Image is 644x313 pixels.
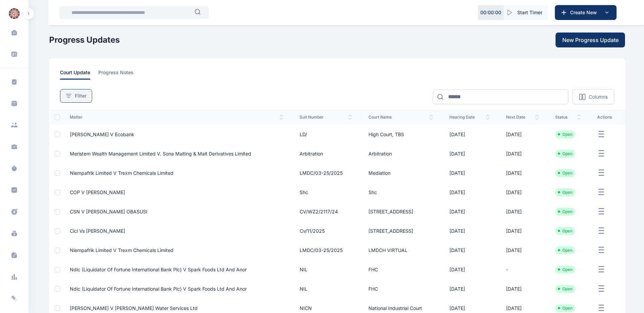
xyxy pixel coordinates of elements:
td: [DATE] [498,221,547,241]
a: Meristem Wealth Management Limited v. Sona Malting & Malt Derivatives Limited [70,151,251,156]
td: Arbitration [291,144,360,163]
li: Open [558,190,572,195]
td: NIL [291,279,360,298]
td: [DATE] [441,183,498,202]
a: court update [60,69,98,80]
td: [DATE] [498,125,547,144]
li: Open [558,248,572,253]
td: LD/ [291,125,360,144]
li: Open [558,170,572,176]
h1: Progress Updates [49,35,120,45]
p: 00 : 00 : 00 [480,9,501,16]
span: New Progress Update [562,36,619,44]
a: Niempafrik Limited v Trexm Chemicals Limited [70,247,174,253]
button: Start Timer [504,5,548,20]
td: FHC [360,279,441,298]
a: [PERSON_NAME] v Ecobank [70,131,134,137]
td: - [498,260,547,279]
td: Arbitration [360,144,441,163]
td: FHC [360,260,441,279]
button: Create New [555,5,617,20]
a: COP V [PERSON_NAME] [70,189,125,195]
td: cv/11/2025 [291,221,360,241]
td: [DATE] [498,279,547,298]
td: [DATE] [498,183,547,202]
a: progress notes [98,69,142,80]
td: CV/WZ2/2117/24 [291,202,360,221]
span: matter [70,114,283,120]
td: LMDCH VIRTUAL [360,241,441,260]
a: Niempafrik Limited v Trexm Chemicals Limited [70,170,174,176]
td: [DATE] [441,202,498,221]
a: Ndic (Liquidator Of Fortune International Bank Plc) V Spark Foods Ltd And Anor [70,267,247,272]
span: Start Timer [517,9,542,16]
td: LMDC/03-25/2025 [291,163,360,183]
li: Open [558,151,572,156]
span: actions [597,114,617,120]
button: Filter [60,89,92,103]
a: Ndic (Liquidator Of Fortune International Bank Plc) V Spark Foods Ltd And Anor [70,286,247,292]
a: [PERSON_NAME] v [PERSON_NAME] Water Services Ltd [70,305,198,311]
span: Filter [75,92,86,99]
span: suit number [300,114,352,120]
td: High Court, TBS [360,125,441,144]
span: progress notes [98,69,134,80]
li: Open [558,132,572,137]
td: [DATE] [441,144,498,163]
td: shc [291,183,360,202]
td: shc [360,183,441,202]
li: Open [558,306,572,311]
td: [DATE] [441,241,498,260]
td: [DATE] [498,163,547,183]
li: Open [558,209,572,214]
p: Columns [589,93,608,100]
button: Columns [572,89,614,104]
td: LMDC/03-25/2025 [291,241,360,260]
a: CSN V [PERSON_NAME] OBASUSI [70,209,147,214]
li: Open [558,286,572,292]
td: [DATE] [498,241,547,260]
td: [DATE] [441,163,498,183]
span: court name [368,114,433,120]
button: New Progress Update [556,33,625,47]
td: [STREET_ADDRESS] [360,202,441,221]
a: Cicl Vs [PERSON_NAME] [70,228,125,234]
td: NIL [291,260,360,279]
li: Open [558,267,572,272]
span: status [555,114,581,120]
td: [DATE] [441,279,498,298]
span: hearing date [449,114,489,120]
td: Mediation [360,163,441,183]
span: next date [506,114,539,120]
span: Create New [567,9,603,16]
td: [DATE] [441,221,498,241]
span: court update [60,69,90,80]
td: [DATE] [441,260,498,279]
td: [DATE] [498,202,547,221]
td: [STREET_ADDRESS] [360,221,441,241]
td: [DATE] [498,144,547,163]
li: Open [558,228,572,234]
td: [DATE] [441,125,498,144]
